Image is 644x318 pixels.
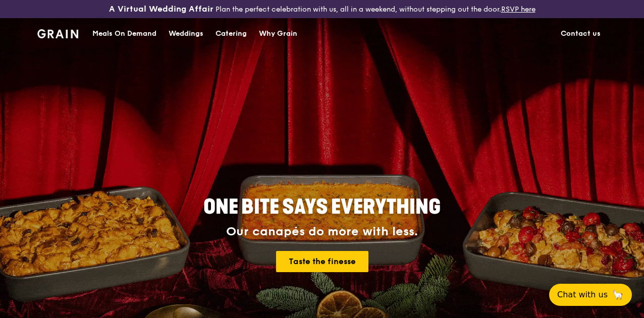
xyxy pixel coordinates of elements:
span: 🦙 [612,289,624,301]
img: Grain [37,29,78,38]
div: Why Grain [259,19,297,49]
a: Contact us [555,19,607,49]
a: GrainGrain [37,18,78,48]
div: Catering [216,19,247,49]
div: Meals On Demand [92,19,156,49]
h3: A Virtual Wedding Affair [109,4,213,14]
span: ONE BITE SAYS EVERYTHING [203,195,441,219]
button: Chat with us🦙 [549,284,632,306]
span: Chat with us [557,289,608,301]
a: Taste the finesse [276,251,368,272]
a: Why Grain [253,19,303,49]
a: Catering [209,19,253,49]
div: Our canapés do more with less. [140,225,504,239]
a: Weddings [163,19,209,49]
div: Plan the perfect celebration with us, all in a weekend, without stepping out the door. [108,4,537,14]
div: Weddings [169,19,203,49]
a: RSVP here [501,5,535,14]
